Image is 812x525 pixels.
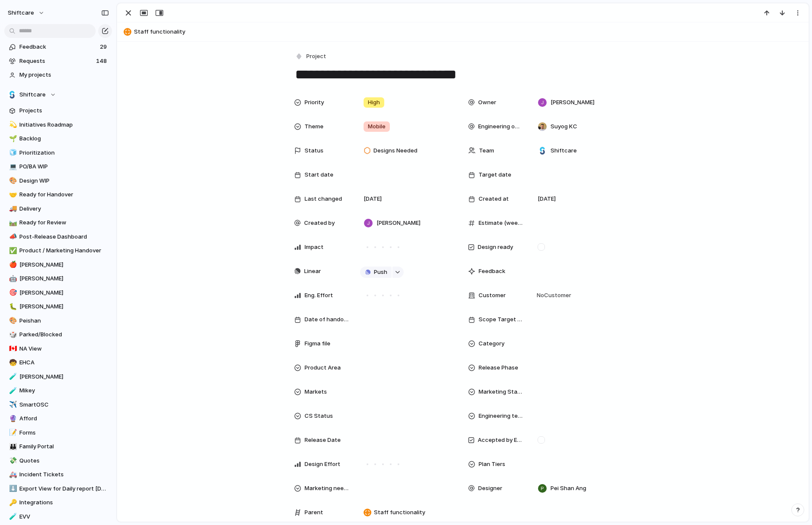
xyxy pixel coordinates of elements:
span: 29 [100,43,109,51]
a: 💸Quotes [4,454,112,467]
a: 📝Forms [4,426,112,439]
div: 🎨 [9,316,15,326]
button: ✈️ [8,401,16,409]
div: 🧪 [9,372,15,382]
span: Forms [19,429,109,437]
div: 🤝 [9,190,15,200]
span: Markets [305,388,327,396]
div: 🍎 [9,260,15,270]
span: Integrations [19,498,109,507]
span: Parked/Blocked [19,330,109,339]
span: Team [479,146,494,155]
button: 🌱 [8,134,16,143]
div: 🌱Backlog [4,132,112,145]
div: 🚚Delivery [4,202,112,215]
span: Shiftcare [551,146,577,155]
span: Created at [479,195,509,203]
span: Last changed [305,195,342,203]
div: 🐛[PERSON_NAME] [4,300,112,313]
div: 🐛 [9,302,15,312]
div: 🧪EVV [4,510,112,523]
span: Shiftcare [19,90,46,99]
button: 🧊 [8,149,16,157]
span: Figma file [305,339,330,348]
div: 🔮 [9,414,15,424]
span: Date of handover [305,315,349,324]
div: ✅ [9,246,15,256]
span: Requests [19,57,93,65]
button: 🚚 [8,205,16,213]
button: 🧒 [8,358,16,367]
a: Feedback29 [4,40,112,53]
span: Engineering team [479,412,523,420]
span: Category [479,339,504,348]
button: 🔑 [8,498,16,507]
span: Staff functionality [134,28,805,36]
a: 🧪[PERSON_NAME] [4,370,112,383]
button: 🧪 [8,373,16,381]
a: 👪Family Portal [4,440,112,453]
span: [PERSON_NAME] [19,373,109,381]
span: CS Status [305,412,333,420]
div: 🚑Incident Tickets [4,468,112,481]
span: Start date [305,171,333,179]
span: Accepted by Engineering [478,436,523,444]
div: 🧪Mikey [4,384,112,397]
span: [PERSON_NAME] [19,261,109,269]
span: Delivery [19,205,109,213]
span: Eng. Effort [305,291,333,300]
div: 🎨Design WIP [4,174,112,187]
button: Project [293,50,329,63]
span: Project [306,52,326,61]
div: 💻PO/BA WIP [4,160,112,173]
span: Engineering owner [478,122,523,131]
button: 🎨 [8,177,16,185]
button: 🚑 [8,470,16,479]
span: [PERSON_NAME] [551,98,594,107]
span: [PERSON_NAME] [376,219,420,227]
span: PO/BA WIP [19,162,109,171]
button: 🤖 [8,274,16,283]
a: 🧊Prioritization [4,146,112,159]
div: 🧪 [9,512,15,522]
div: 🤖 [9,274,15,284]
div: ⬇️Export View for Daily report [DATE] [4,482,112,495]
span: Design ready [478,243,513,252]
a: 🧒EHCA [4,356,112,369]
a: 🔮Afford [4,412,112,425]
span: Release Phase [479,363,518,372]
span: Feedback [19,43,97,51]
button: 🤝 [8,190,16,199]
button: 🧪 [8,386,16,395]
a: My projects [4,68,112,81]
a: 💫Initiatives Roadmap [4,118,112,131]
span: Mobile [368,122,386,131]
div: 📝 [9,428,15,438]
span: [DATE] [538,195,556,203]
span: Feedback [479,267,505,276]
a: 🤖[PERSON_NAME] [4,272,112,285]
span: NA View [19,345,109,353]
span: Customer [479,291,506,300]
span: Product / Marketing Handover [19,246,109,255]
div: 📣 [9,232,15,242]
span: Initiatives Roadmap [19,121,109,129]
div: 🎨Peishan [4,314,112,327]
div: 🎯[PERSON_NAME] [4,286,112,299]
a: 🇨🇦NA View [4,342,112,355]
span: Target date [479,171,511,179]
span: Ready for Review [19,218,109,227]
button: Shiftcare [4,88,112,101]
span: Pei Shan Ang [551,484,586,493]
span: EHCA [19,358,109,367]
div: 👪 [9,442,15,452]
span: Designs Needed [373,146,417,155]
span: Afford [19,414,109,423]
button: Push [360,267,392,278]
